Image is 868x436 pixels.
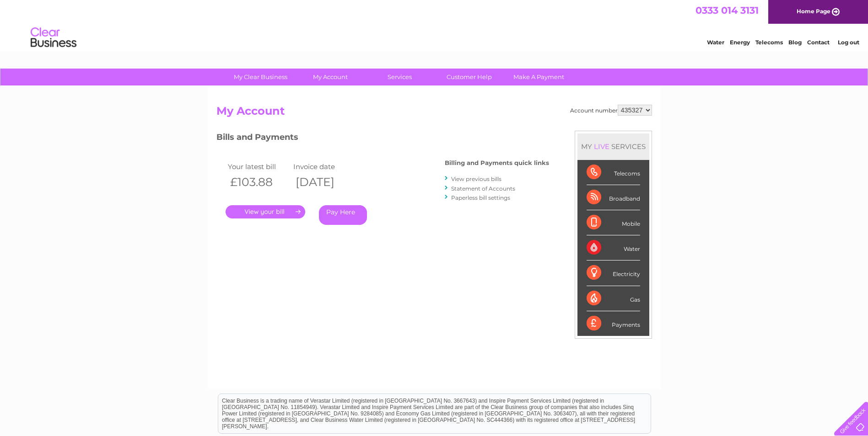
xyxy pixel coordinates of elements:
[570,105,652,116] div: Account number
[291,160,357,173] td: Invoice date
[587,261,640,286] div: Electricity
[218,5,651,44] div: Clear Business is a trading name of Verastar Limited (registered in [GEOGRAPHIC_DATA] No. 3667643...
[707,39,724,46] a: Water
[592,142,611,151] div: LIVE
[577,133,649,160] div: MY SERVICES
[587,286,640,311] div: Gas
[291,173,357,191] th: [DATE]
[587,210,640,235] div: Mobile
[451,175,501,182] a: View previous bills
[788,39,802,46] a: Blog
[226,205,305,218] a: .
[587,160,640,185] div: Telecoms
[807,39,830,46] a: Contact
[695,5,759,16] a: 0333 014 3131
[730,39,750,46] a: Energy
[431,69,507,85] a: Customer Help
[451,185,515,192] a: Statement of Accounts
[362,69,437,85] a: Services
[587,235,640,261] div: Water
[501,69,577,85] a: Make A Payment
[587,185,640,210] div: Broadband
[451,194,510,201] a: Paperless bill settings
[216,105,652,122] h2: My Account
[838,39,859,46] a: Log out
[319,205,367,225] a: Pay Here
[30,24,77,52] img: logo.png
[226,160,291,173] td: Your latest bill
[445,160,549,166] h4: Billing and Payments quick links
[216,131,549,147] h3: Bills and Payments
[587,311,640,336] div: Payments
[755,39,783,46] a: Telecoms
[223,69,298,85] a: My Clear Business
[292,69,368,85] a: My Account
[226,173,291,191] th: £103.88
